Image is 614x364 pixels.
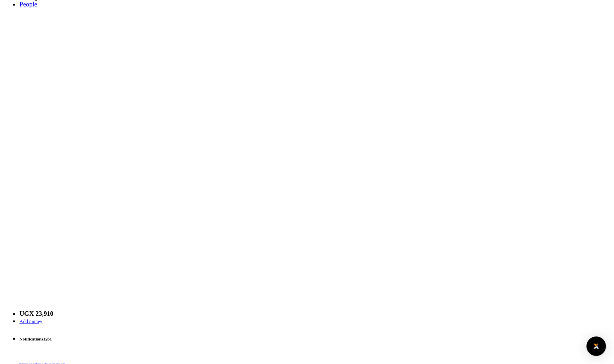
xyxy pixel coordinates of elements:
[586,336,606,356] div: Open Intercom Messenger
[19,319,42,324] span: Add money
[19,310,611,317] li: Wallet ballance
[43,336,52,341] span: 1261
[19,336,611,341] h6: Notifications
[19,317,611,325] li: Toup your wallet
[19,1,37,8] a: People
[19,310,54,317] a: UGX 23,910
[19,317,42,324] a: Add money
